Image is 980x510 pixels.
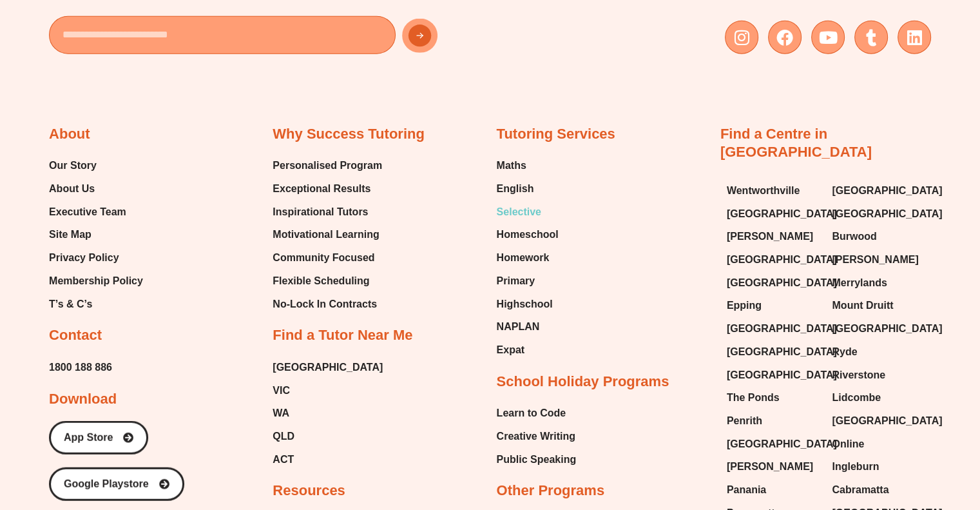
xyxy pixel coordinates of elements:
[720,126,872,161] a: Find a Centre in [GEOGRAPHIC_DATA]
[497,427,577,446] a: Creative Writing
[273,225,382,244] a: Motivational Learning
[727,388,780,407] span: The Ponds
[273,427,294,446] span: QLD
[727,435,820,454] a: [GEOGRAPHIC_DATA]
[497,271,535,291] span: Primary
[497,317,559,337] a: NAPLAN
[832,296,925,315] a: Mount Druitt
[64,433,113,443] span: App Store
[49,421,148,455] a: App Store
[497,427,575,446] span: Creative Writing
[832,181,925,201] a: [GEOGRAPHIC_DATA]
[832,250,918,270] span: [PERSON_NAME]
[49,248,143,268] a: Privacy Policy
[727,319,820,338] a: [GEOGRAPHIC_DATA]
[273,202,368,222] span: Inspirational Tutors
[727,227,820,246] a: [PERSON_NAME]
[832,319,925,338] a: [GEOGRAPHIC_DATA]
[49,248,119,268] span: Privacy Policy
[49,179,143,199] a: About Us
[273,125,425,144] h2: Why Success Tutoring
[273,381,383,400] a: VIC
[273,225,379,244] span: Motivational Learning
[727,342,837,362] span: [GEOGRAPHIC_DATA]
[49,295,92,314] span: T’s & C’s
[832,250,925,270] a: [PERSON_NAME]
[273,404,383,423] a: WA
[497,373,669,391] h2: School Holiday Programs
[497,248,559,268] a: Homework
[727,457,813,476] span: [PERSON_NAME]
[727,388,820,407] a: The Ponds
[273,326,412,345] h2: Find a Tutor Near Me
[497,179,559,199] a: English
[832,227,876,246] span: Burwood
[49,390,117,409] h2: Download
[727,181,820,201] a: Wentworthville
[49,16,483,61] form: New Form
[497,295,553,314] span: Highschool
[727,227,813,246] span: [PERSON_NAME]
[832,319,942,338] span: [GEOGRAPHIC_DATA]
[727,273,837,293] span: [GEOGRAPHIC_DATA]
[497,156,526,175] span: Maths
[832,273,887,293] span: Merrylands
[497,225,559,244] a: Homeschool
[727,204,820,224] a: [GEOGRAPHIC_DATA]
[727,480,820,500] a: Panania
[727,250,837,270] span: [GEOGRAPHIC_DATA]
[273,271,369,291] span: Flexible Scheduling
[497,450,577,469] a: Public Speaking
[273,295,382,314] a: No-Lock In Contracts
[273,381,290,400] span: VIC
[273,450,294,469] span: ACT
[727,319,837,338] span: [GEOGRAPHIC_DATA]
[49,225,91,244] span: Site Map
[765,365,980,510] div: Chat Widget
[832,204,925,224] a: [GEOGRAPHIC_DATA]
[497,404,566,423] span: Learn to Code
[497,156,559,175] a: Maths
[273,156,382,175] a: Personalised Program
[64,479,149,489] span: Google Playstore
[49,202,143,222] a: Executive Team
[273,248,374,268] span: Community Focused
[273,179,382,199] a: Exceptional Results
[49,295,143,314] a: T’s & C’s
[273,404,289,423] span: WA
[49,202,126,222] span: Executive Team
[832,296,893,315] span: Mount Druitt
[832,204,942,224] span: [GEOGRAPHIC_DATA]
[49,358,112,377] a: 1800 188 886
[49,225,143,244] a: Site Map
[273,248,382,268] a: Community Focused
[727,457,820,476] a: [PERSON_NAME]
[273,427,383,446] a: QLD
[497,271,559,291] a: Primary
[727,250,820,270] a: [GEOGRAPHIC_DATA]
[832,181,942,201] span: [GEOGRAPHIC_DATA]
[727,435,837,454] span: [GEOGRAPHIC_DATA]
[832,273,925,293] a: Merrylands
[727,273,820,293] a: [GEOGRAPHIC_DATA]
[727,480,766,500] span: Panania
[832,342,925,362] a: Ryde
[49,125,90,144] h2: About
[273,295,377,314] span: No-Lock In Contracts
[727,411,762,431] span: Penrith
[49,156,97,175] span: Our Story
[497,179,534,199] span: English
[497,482,605,500] h2: Other Programs
[497,317,540,337] span: NAPLAN
[727,411,820,431] a: Penrith
[497,248,550,268] span: Homework
[497,202,559,222] a: Selective
[497,125,615,144] h2: Tutoring Services
[273,202,382,222] a: Inspirational Tutors
[273,358,383,377] span: [GEOGRAPHIC_DATA]
[497,404,577,423] a: Learn to Code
